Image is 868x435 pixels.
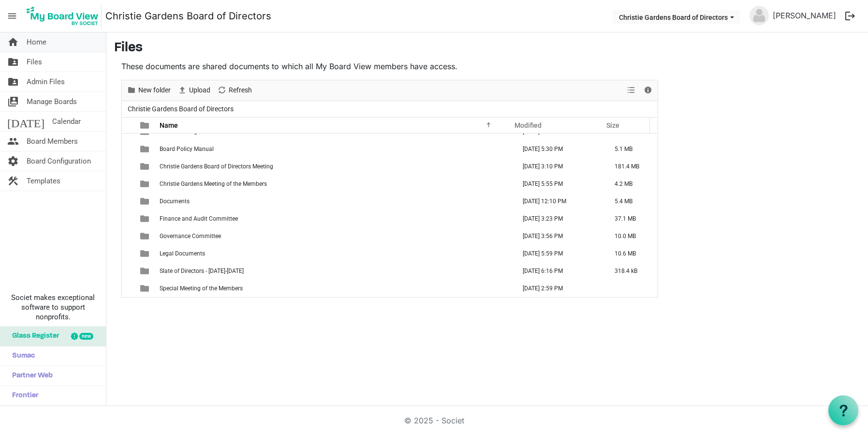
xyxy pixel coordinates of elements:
[134,245,157,262] td: is template cell column header type
[157,158,513,175] td: Christie Gardens Board of Directors Meeting is template cell column header Name
[174,80,214,101] div: Upload
[604,227,658,245] td: 10.0 MB is template cell column header Size
[27,151,91,171] span: Board Configuration
[613,10,740,24] button: Christie Gardens Board of Directors dropdownbutton
[79,333,93,340] div: new
[27,72,65,91] span: Admin Files
[160,198,190,205] span: Documents
[7,366,53,386] span: Partner Web
[134,210,157,227] td: is template cell column header type
[7,132,19,151] span: people
[27,32,46,52] span: Home
[3,7,21,25] span: menu
[604,245,658,262] td: 10.6 MB is template cell column header Size
[27,132,78,151] span: Board Members
[769,6,840,25] a: [PERSON_NAME]
[114,40,860,57] h3: Files
[134,262,157,280] td: is template cell column header type
[604,210,658,227] td: 37.1 MB is template cell column header Size
[160,128,240,135] span: Board Meeting Schedule - 2025
[513,210,604,227] td: July 17, 2025 3:23 PM column header Modified
[604,140,658,158] td: 5.1 MB is template cell column header Size
[228,84,253,96] span: Refresh
[7,171,19,191] span: construction
[750,6,769,25] img: no-profile-picture.svg
[513,140,604,158] td: November 05, 2024 5:30 PM column header Modified
[404,416,464,425] a: © 2025 - Societ
[513,193,604,210] td: August 07, 2025 12:10 PM column header Modified
[513,158,604,175] td: August 05, 2025 3:10 PM column header Modified
[122,245,134,262] td: checkbox
[160,180,267,187] span: Christie Gardens Meeting of the Members
[134,193,157,210] td: is template cell column header type
[24,4,102,28] img: My Board View Logo
[27,52,42,72] span: Files
[7,32,19,52] span: home
[125,84,173,96] button: New folder
[122,158,134,175] td: checkbox
[604,193,658,210] td: 5.4 MB is template cell column header Size
[642,84,655,96] button: Details
[160,121,178,129] span: Name
[134,227,157,245] td: is template cell column header type
[122,210,134,227] td: checkbox
[513,245,604,262] td: August 11, 2025 5:59 PM column header Modified
[7,346,35,366] span: Sumac
[176,84,212,96] button: Upload
[24,4,105,28] a: My Board View Logo
[122,175,134,193] td: checkbox
[7,92,19,111] span: switch_account
[122,262,134,280] td: checkbox
[160,250,205,257] span: Legal Documents
[52,112,81,131] span: Calendar
[105,6,271,26] a: Christie Gardens Board of Directors
[160,146,214,152] span: Board Policy Manual
[188,84,211,96] span: Upload
[513,227,604,245] td: July 14, 2025 3:56 PM column header Modified
[122,227,134,245] td: checkbox
[134,158,157,175] td: is template cell column header type
[160,215,238,222] span: Finance and Audit Committee
[623,80,640,101] div: View
[157,227,513,245] td: Governance Committee is template cell column header Name
[157,280,513,297] td: Special Meeting of the Members is template cell column header Name
[625,84,637,96] button: View dropdownbutton
[27,171,60,191] span: Templates
[134,175,157,193] td: is template cell column header type
[604,280,658,297] td: is template cell column header Size
[7,72,19,91] span: folder_shared
[513,262,604,280] td: June 18, 2025 6:16 PM column header Modified
[604,175,658,193] td: 4.2 MB is template cell column header Size
[7,386,38,405] span: Frontier
[7,327,59,346] span: Glass Register
[515,121,542,129] span: Modified
[7,151,19,171] span: settings
[7,112,44,131] span: [DATE]
[137,84,172,96] span: New folder
[604,158,658,175] td: 181.4 MB is template cell column header Size
[157,193,513,210] td: Documents is template cell column header Name
[840,6,860,26] button: logout
[27,92,77,111] span: Manage Boards
[126,103,235,115] span: Christie Gardens Board of Directors
[122,193,134,210] td: checkbox
[604,262,658,280] td: 318.4 kB is template cell column header Size
[157,210,513,227] td: Finance and Audit Committee is template cell column header Name
[123,80,174,101] div: New folder
[214,80,255,101] div: Refresh
[157,262,513,280] td: Slate of Directors - 2024-2025 is template cell column header Name
[122,140,134,158] td: checkbox
[122,280,134,297] td: checkbox
[160,233,221,240] span: Governance Committee
[606,121,619,129] span: Size
[157,175,513,193] td: Christie Gardens Meeting of the Members is template cell column header Name
[157,245,513,262] td: Legal Documents is template cell column header Name
[640,80,656,101] div: Details
[121,60,658,72] p: These documents are shared documents to which all My Board View members have access.
[513,175,604,193] td: December 13, 2024 5:55 PM column header Modified
[134,280,157,297] td: is template cell column header type
[160,285,243,292] span: Special Meeting of the Members
[157,140,513,158] td: Board Policy Manual is template cell column header Name
[7,52,19,72] span: folder_shared
[134,140,157,158] td: is template cell column header type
